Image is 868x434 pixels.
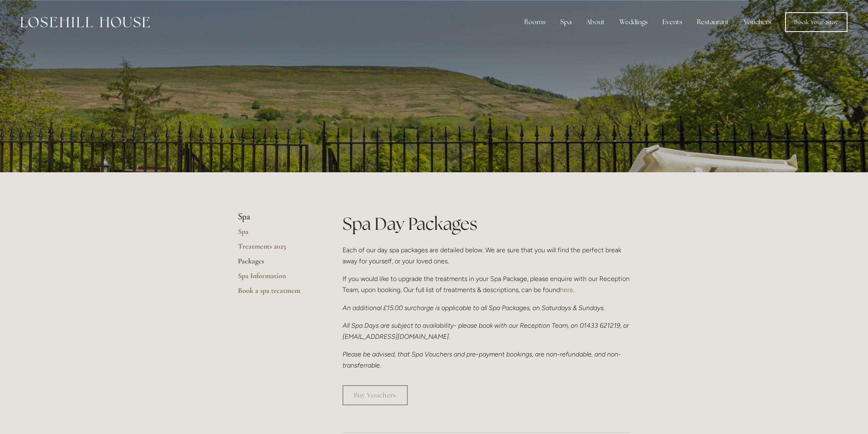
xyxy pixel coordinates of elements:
div: Events [656,14,689,30]
a: Treatments 2025 [238,242,316,256]
div: About [580,14,611,30]
div: Weddings [613,14,654,30]
a: here [560,286,573,294]
a: Spa Information [238,271,316,286]
em: Please be advised, that Spa Vouchers and pre-payment bookings, are non-refundable, and non-transf... [343,350,621,369]
h1: Spa Day Packages [343,212,630,236]
em: An additional £15.00 surcharge is applicable to all Spa Packages, on Saturdays & Sundays. [343,304,605,312]
p: If you would like to upgrade the treatments in your Spa Package, please enquire with our Receptio... [343,273,630,295]
li: Spa [238,212,316,222]
a: Buy Vouchers [343,385,408,405]
div: Spa [554,14,578,30]
em: All Spa Days are subject to availability- please book with our Reception Team, on 01433 621219, o... [343,322,630,340]
div: Rooms [518,14,552,30]
a: Book a spa treatment [238,286,316,301]
img: Losehill House [21,17,150,27]
a: Vouchers [737,14,778,30]
a: Packages [238,256,316,271]
p: Each of our day spa packages are detailed below. We are sure that you will find the perfect break... [343,244,630,267]
div: Restaurant [690,14,736,30]
a: Spa [238,227,316,242]
a: Book Your Stay [785,12,847,32]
